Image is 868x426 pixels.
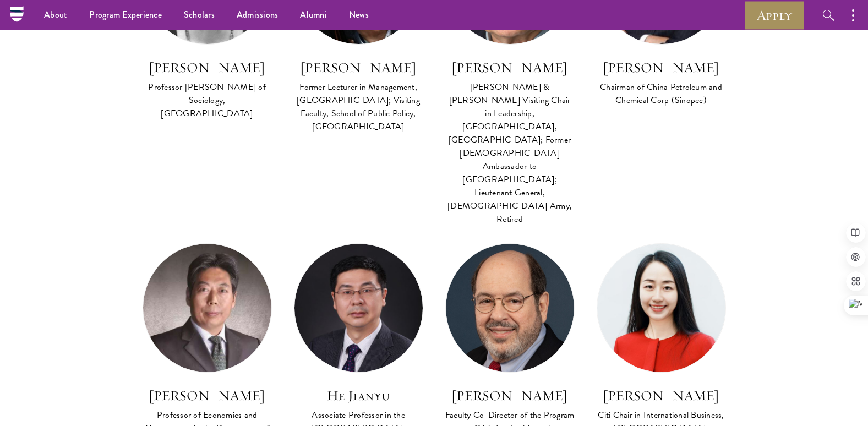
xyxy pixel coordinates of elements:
div: Professor [PERSON_NAME] of Sociology, [GEOGRAPHIC_DATA] [143,80,272,120]
h3: [PERSON_NAME] [143,386,272,405]
h3: [PERSON_NAME] [294,58,423,77]
h3: [PERSON_NAME] [445,386,575,405]
h3: [PERSON_NAME] [597,386,726,405]
div: Chairman of China Petroleum and Chemical Corp (Sinopec) [597,80,726,107]
div: [PERSON_NAME] & [PERSON_NAME] Visiting Chair in Leadership, [GEOGRAPHIC_DATA], [GEOGRAPHIC_DATA];... [445,80,575,226]
h3: [PERSON_NAME] [143,58,272,77]
h3: [PERSON_NAME] [597,58,726,77]
h3: He Jianyu [294,386,423,405]
div: Former Lecturer in Management, [GEOGRAPHIC_DATA]; Visiting Faculty, School of Public Policy, [GEO... [294,80,423,133]
h3: [PERSON_NAME] [445,58,575,77]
